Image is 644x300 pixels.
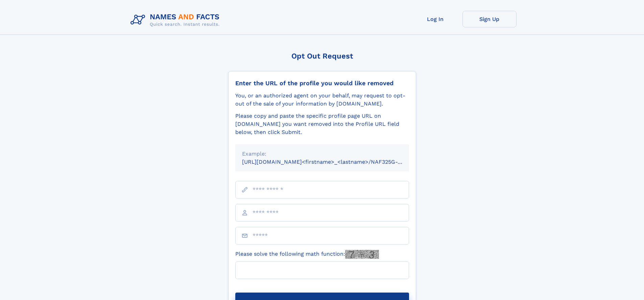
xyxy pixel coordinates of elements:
[235,79,409,87] div: Enter the URL of the profile you would like removed
[242,159,422,165] small: [URL][DOMAIN_NAME]<firstname>_<lastname>/NAF325G-xxxxxxxx
[242,150,402,158] div: Example:
[228,52,416,60] div: Opt Out Request
[128,11,225,29] img: Logo Names and Facts
[235,92,409,108] div: You, or an authorized agent on your behalf, may request to opt-out of the sale of your informatio...
[235,250,379,259] label: Please solve the following math function:
[408,11,462,27] a: Log In
[462,11,517,27] a: Sign Up
[235,112,409,136] div: Please copy and paste the specific profile page URL on [DOMAIN_NAME] you want removed into the Pr...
